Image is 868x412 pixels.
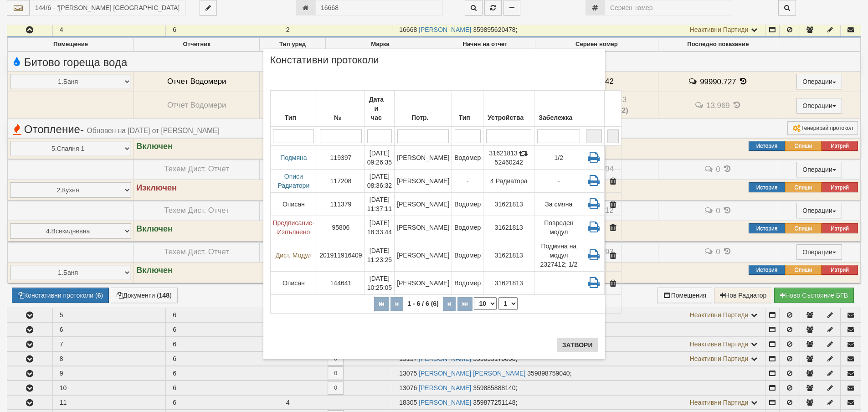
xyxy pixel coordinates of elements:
[317,239,365,271] td: 201911916409
[534,90,583,127] th: Забележка: No sort applied, activate to apply an ascending sort
[474,297,497,310] select: Брой редове на страница
[270,216,317,239] td: Предписание
[317,216,365,239] td: 95806
[486,111,532,124] div: Устройства
[365,169,395,192] td: [DATE] 08:36:32
[483,169,534,192] td: 4 Радиатора
[534,192,583,216] td: За смяна
[483,271,534,294] td: 31621813
[317,271,365,294] td: 144641
[270,192,317,216] td: Описан
[605,90,621,127] th: : No sort applied, activate to apply an ascending sort
[534,169,583,192] td: -
[395,216,452,239] td: [PERSON_NAME]
[452,192,483,216] td: Водомер
[483,192,534,216] td: 31621813
[270,169,317,192] td: Описи Радиатори
[270,271,317,294] td: Описан
[390,297,403,311] button: Предишна страница
[557,338,598,352] button: Затвори
[452,271,483,294] td: Водомер
[365,192,395,216] td: [DATE] 11:37:11
[374,297,389,311] button: Първа страница
[483,216,534,239] td: 31621813
[365,239,395,271] td: [DATE] 11:23:25
[443,297,456,311] button: Следваща страница
[483,146,534,170] td: 31621813 52460242
[270,56,379,72] span: Констативни протоколи
[583,90,605,127] th: : No sort applied, sorting is disabled
[537,111,580,124] div: Забележка
[452,239,483,271] td: Водомер
[270,146,317,170] td: Подмяна
[365,90,395,127] th: Дата и час: Descending sort applied, activate to apply an ascending sort
[454,111,481,124] div: Тип
[534,216,583,239] td: Повреден модул
[483,90,534,127] th: Устройства: No sort applied, activate to apply an ascending sort
[452,169,483,192] td: -
[452,216,483,239] td: Водомер
[277,219,314,236] span: - Изпълнено
[534,239,583,271] td: Подмяна на модул 2327412; 1/2
[534,146,583,170] td: 1/2
[452,146,483,170] td: Водомер
[270,90,317,127] th: Тип: No sort applied, activate to apply an ascending sort
[273,111,315,124] div: Тип
[395,169,452,192] td: [PERSON_NAME]
[367,93,392,124] div: Дата и час
[317,169,365,192] td: 117208
[365,271,395,294] td: [DATE] 10:25:05
[405,300,441,307] span: 1 - 6 / 6 (6)
[483,239,534,271] td: 31621813
[457,297,473,311] button: Последна страница
[317,146,365,170] td: 119397
[365,146,395,170] td: [DATE] 09:26:35
[365,216,395,239] td: [DATE] 18:33:44
[317,192,365,216] td: 111379
[270,239,317,271] td: Дист. Модул
[395,271,452,294] td: [PERSON_NAME]
[498,297,518,310] select: Страница номер
[395,146,452,170] td: [PERSON_NAME]
[397,111,449,124] div: Потр.
[319,111,362,124] div: №
[395,192,452,216] td: [PERSON_NAME]
[395,239,452,271] td: [PERSON_NAME]
[452,90,483,127] th: Тип: No sort applied, activate to apply an ascending sort
[317,90,365,127] th: №: No sort applied, activate to apply an ascending sort
[395,90,452,127] th: Потр.: No sort applied, activate to apply an ascending sort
